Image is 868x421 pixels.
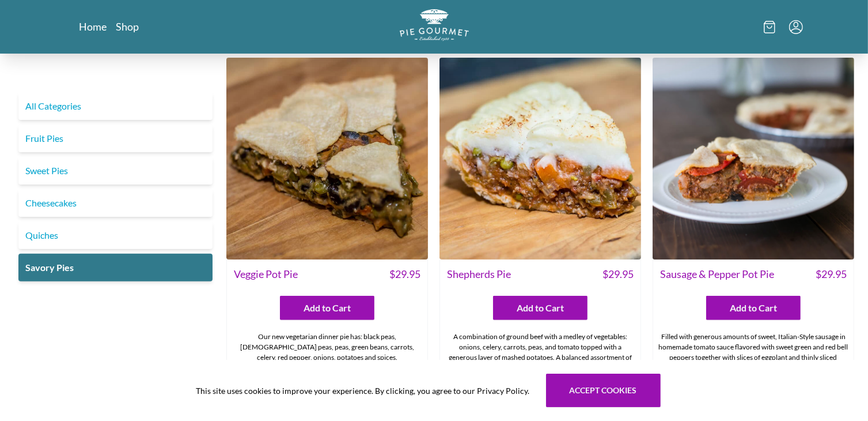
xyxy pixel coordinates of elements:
div: A combination of ground beef with a medley of vegetables: onions, celery, carrots, peas, and toma... [440,327,640,399]
span: Veggie Pot Pie [234,266,298,282]
a: All Categories [18,92,213,120]
span: Add to Cart [517,301,564,315]
a: Shop [116,20,139,33]
button: Accept cookies [546,374,661,407]
button: Menu [789,20,803,34]
img: Shepherds Pie [439,58,641,260]
a: Fruit Pies [18,125,213,152]
img: Sausage & Pepper Pot Pie [653,58,854,260]
button: Add to Cart [280,296,374,320]
span: This site uses cookies to improve your experience. By clicking, you agree to our Privacy Policy. [196,385,530,397]
div: Filled with generous amounts of sweet, Italian-Style sausage in homemade tomato sauce flavored wi... [653,327,854,388]
button: Add to Cart [493,296,587,320]
img: logo [400,9,469,41]
span: Add to Cart [730,301,777,315]
img: Veggie Pot Pie [226,58,428,260]
a: Cheesecakes [18,189,213,217]
button: Add to Cart [706,296,801,320]
div: Our new vegetarian dinner pie has: black peas, [DEMOGRAPHIC_DATA] peas, peas, green beans, carrot... [227,327,427,388]
span: Sausage & Pepper Pot Pie [660,266,774,282]
span: Shepherds Pie [447,266,511,282]
a: Logo [400,9,469,44]
a: Sweet Pies [18,157,213,185]
span: $ 29.95 [602,266,634,282]
a: Home [79,20,107,33]
span: Add to Cart [304,301,351,315]
span: $ 29.95 [816,266,847,282]
span: $ 29.95 [389,266,420,282]
a: Savory Pies [18,254,213,281]
a: Quiches [18,221,213,249]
